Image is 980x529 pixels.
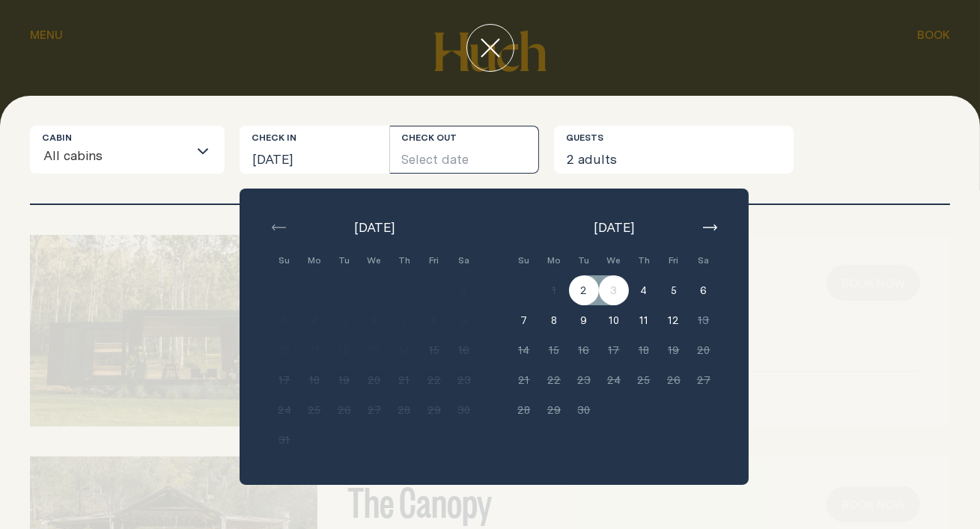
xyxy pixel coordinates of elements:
button: 27 [359,395,389,425]
div: Mo [539,245,569,275]
label: Guests [566,132,603,144]
button: 1 [539,275,569,305]
button: 21 [389,365,419,395]
div: Sa [689,245,719,275]
button: 14 [389,335,419,365]
button: close [466,24,514,72]
button: 21 [509,365,539,395]
button: 25 [629,365,659,395]
button: 9 [569,305,599,335]
button: 16 [569,335,599,365]
button: 4 [629,275,659,305]
button: 12 [329,335,359,365]
button: [DATE] [240,126,389,174]
button: 3 [599,275,629,305]
button: 18 [629,335,659,365]
button: 14 [509,335,539,365]
button: 26 [329,395,359,425]
button: 6 [359,305,389,335]
button: 28 [509,395,539,425]
button: 8 [539,305,569,335]
button: 20 [359,365,389,395]
button: 19 [329,365,359,395]
button: 15 [419,335,449,365]
button: 16 [449,335,479,365]
button: 31 [270,425,299,455]
div: Fri [659,245,689,275]
div: Su [509,245,539,275]
button: 1 [419,275,449,305]
div: We [359,245,389,275]
button: 29 [539,395,569,425]
div: We [599,245,629,275]
button: 9 [449,305,479,335]
button: 18 [299,365,329,395]
div: Mo [299,245,329,275]
button: 20 [689,335,719,365]
button: 23 [449,365,479,395]
div: Sa [449,245,479,275]
button: 11 [629,305,659,335]
button: 19 [659,335,689,365]
button: 13 [689,305,719,335]
span: [DATE] [594,218,634,236]
span: [DATE] [354,218,395,236]
button: 27 [689,365,719,395]
button: 5 [329,305,359,335]
button: 24 [599,365,629,395]
button: 26 [659,365,689,395]
button: 17 [599,335,629,365]
div: Th [629,245,659,275]
button: 30 [569,395,599,425]
button: 30 [449,395,479,425]
button: 2 adults [554,126,794,174]
button: 7 [389,305,419,335]
div: Su [270,245,299,275]
button: 17 [270,365,299,395]
div: Fri [419,245,449,275]
button: 28 [389,395,419,425]
input: Search for option [103,141,188,173]
button: 12 [659,305,689,335]
div: Th [389,245,419,275]
button: 29 [419,395,449,425]
span: All cabins [43,138,103,173]
button: 5 [659,275,689,305]
button: 10 [599,305,629,335]
button: 10 [270,335,299,365]
div: Tu [329,245,359,275]
button: 2 [569,275,599,305]
button: 6 [689,275,719,305]
button: 25 [299,395,329,425]
button: 4 [299,305,329,335]
button: 15 [539,335,569,365]
button: 13 [359,335,389,365]
button: 24 [270,395,299,425]
button: 23 [569,365,599,395]
button: 22 [419,365,449,395]
div: Tu [569,245,599,275]
button: 8 [419,305,449,335]
div: Search for option [30,126,225,174]
button: 2 [449,275,479,305]
button: 22 [539,365,569,395]
button: 7 [509,305,539,335]
button: Select date [390,126,540,174]
button: 11 [299,335,329,365]
button: 3 [270,305,299,335]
